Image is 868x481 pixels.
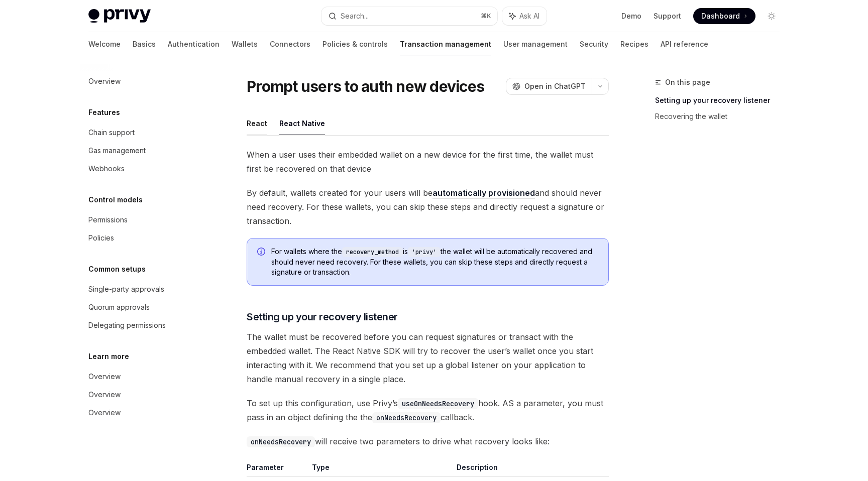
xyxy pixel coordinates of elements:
[308,462,452,477] th: Type
[655,92,788,108] a: Setting up your recovery listener
[321,7,497,25] button: Search...⌘K
[701,11,740,21] span: Dashboard
[400,32,491,56] a: Transaction management
[133,32,156,56] a: Basics
[506,78,592,95] button: Open in ChatGPT
[372,412,441,423] code: onNeedsRecovery
[88,106,120,118] h5: Features
[80,124,209,142] a: Chain support
[88,9,151,23] img: light logo
[88,283,164,295] div: Single-party approvals
[80,368,209,386] a: Overview
[168,32,220,56] a: Authentication
[80,142,209,160] a: Gas management
[80,298,209,316] a: Quorum approvals
[524,81,586,91] span: Open in ChatGPT
[270,32,310,56] a: Connectors
[322,32,388,56] a: Policies & controls
[88,32,121,56] a: Welcome
[80,72,209,90] a: Overview
[80,316,209,334] a: Delegating permissions
[88,194,143,206] h5: Control models
[341,10,369,22] div: Search...
[88,75,121,87] div: Overview
[665,76,710,88] span: On this page
[80,229,209,247] a: Policies
[88,350,129,363] h5: Learn more
[88,214,128,226] div: Permissions
[80,280,209,298] a: Single-party approvals
[80,160,209,178] a: Webhooks
[247,396,609,424] span: To set up this configuration, use Privy’s hook. AS a parameter, you must pass in an object defini...
[88,407,121,419] div: Overview
[247,111,267,135] button: React
[88,163,125,175] div: Webhooks
[88,263,146,275] h5: Common setups
[247,186,609,228] span: By default, wallets created for your users will be and should never need recovery. For these wall...
[88,301,150,313] div: Quorum approvals
[247,462,308,477] th: Parameter
[247,148,609,176] span: When a user uses their embedded wallet on a new device for the first time, the wallet must first ...
[693,8,755,24] a: Dashboard
[271,247,598,277] span: For wallets where the is the wallet will be automatically recovered and should never need recover...
[88,232,114,244] div: Policies
[247,436,315,447] code: onNeedsRecovery
[654,11,681,21] a: Support
[408,247,441,257] code: 'privy'
[88,389,121,401] div: Overview
[502,7,547,25] button: Ask AI
[621,11,641,21] a: Demo
[232,32,258,56] a: Wallets
[88,145,146,157] div: Gas management
[88,319,166,331] div: Delegating permissions
[481,12,491,20] span: ⌘ K
[247,310,398,324] span: Setting up your recovery listener
[80,211,209,229] a: Permissions
[503,32,568,56] a: User management
[655,108,788,125] a: Recovering the wallet
[88,127,135,139] div: Chain support
[764,8,780,24] button: Toggle dark mode
[432,188,535,198] a: automatically provisioned
[661,32,708,56] a: API reference
[580,32,608,56] a: Security
[398,398,478,409] code: useOnNeedsRecovery
[257,248,267,258] svg: Info
[247,77,484,95] h1: Prompt users to auth new devices
[80,386,209,404] a: Overview
[519,11,539,21] span: Ask AI
[453,462,609,477] th: Description
[279,111,325,135] button: React Native
[80,404,209,422] a: Overview
[620,32,648,56] a: Recipes
[88,371,121,383] div: Overview
[342,247,403,257] code: recovery_method
[247,434,609,448] span: will receive two parameters to drive what recovery looks like:
[247,330,609,386] span: The wallet must be recovered before you can request signatures or transact with the embedded wall...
